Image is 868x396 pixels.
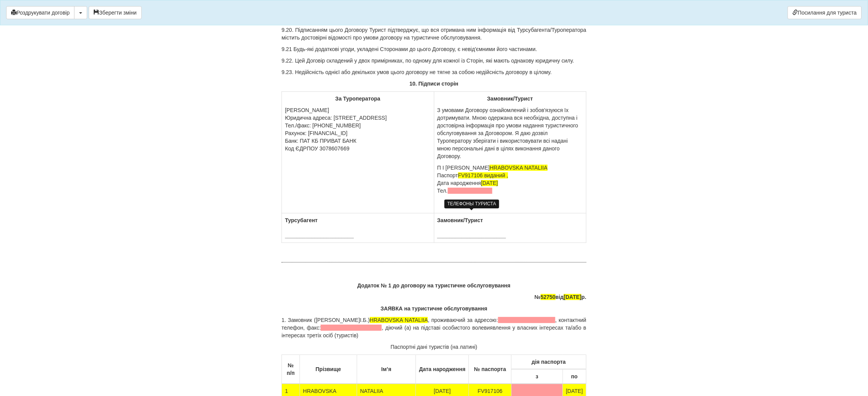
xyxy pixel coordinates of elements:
div: ТЕЛЕФОНЫ ТУРИСТА [444,200,499,208]
p: № від р. [282,293,586,301]
th: Турсубагент _______________________ [282,213,434,243]
span: FV917106 виданий , [458,172,509,178]
p: Паспортні дані туристів (на латині) [282,343,586,351]
p: П І [PERSON_NAME] Паспорт Дата народження Тел. [437,164,583,195]
th: з [512,369,563,384]
p: ЗАЯВКА на туристичне обслуговування [282,305,586,312]
button: Роздрукувати договір [6,6,75,19]
th: Прізвище [300,355,357,384]
p: З умовами Договору ознайомлений і зобов'язуюся їх дотримувати. Мною одержана вся необхідна, досту... [437,106,583,160]
th: № паспорта [469,355,512,384]
p: 9.22. Цей Договір складений у двох примірниках, по одному для кожної із Сторін, які мають однаков... [282,57,586,64]
span: 52750 [541,294,556,300]
span: HRABOVSKA NATALIIA [490,165,547,171]
p: 10. Підписи сторін [282,80,586,87]
p: За Туроператора [285,95,431,102]
p: [PERSON_NAME] Юридична адреса: [STREET_ADDRESS] Тел./факс: [PHONE_NUMBER] Рахунок: [FINANCIAL_ID]... [285,106,431,152]
th: по [563,369,586,384]
p: Додаток № 1 до договору на туристичне обслуговування [282,282,586,289]
p: 9.23. Недійсність однієї або декількох умов цього договору не тягне за собою недійсність договору... [282,68,586,76]
button: Зберегти зміни [89,6,142,19]
a: Посилання для туриста [788,6,862,19]
p: 1. Замовник ([PERSON_NAME]І.Б.) , проживаючий за адресою: , контактний телефон, факс: , діючий (а... [282,316,586,339]
span: [DATE] [481,180,498,186]
span: HRABOVSKA NATALIIA [370,317,428,323]
p: Замовник/Турист [437,95,583,102]
th: Дата народження [416,355,469,384]
th: дія паспорта [512,355,586,370]
th: № п/п [282,355,300,384]
span: [DATE] [564,294,581,300]
th: Ім’я [357,355,416,384]
p: 9.21 Будь-які додаткові угоди, укладені Сторонами до цього Договору, є невід'ємними його частинами. [282,45,586,53]
th: Замовник/Турист _______________________ [434,213,586,243]
p: 9.20. Підписанням цього Договору Турист підтверджує, що вся отримана ним інформація від Турсубаге... [282,26,586,41]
